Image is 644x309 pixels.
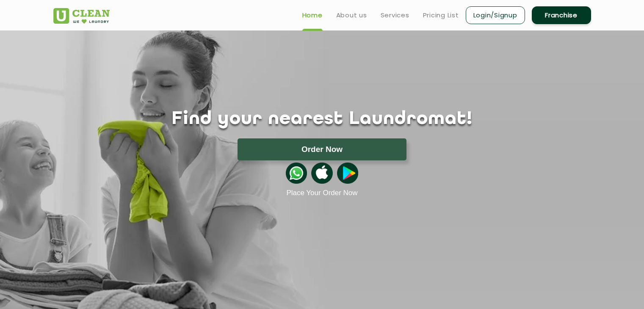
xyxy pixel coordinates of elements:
a: Pricing List [423,10,459,20]
a: Login/Signup [466,6,525,24]
a: About us [336,10,367,20]
img: playstoreicon.png [337,163,358,184]
h1: Find your nearest Laundromat! [47,109,597,130]
a: Place Your Order Now [286,189,357,197]
button: Order Now [238,138,406,160]
img: whatsappicon.png [286,163,307,184]
img: UClean Laundry and Dry Cleaning [53,8,110,24]
a: Home [302,10,323,20]
a: Services [381,10,409,20]
img: apple-icon.png [311,163,332,184]
a: Franchise [532,6,591,24]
